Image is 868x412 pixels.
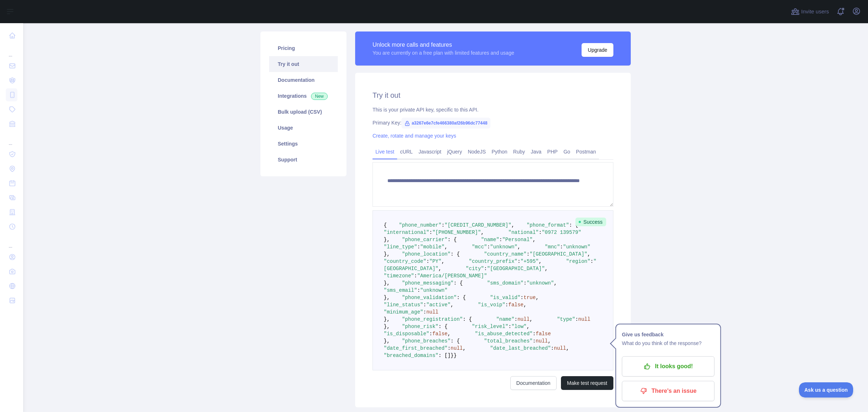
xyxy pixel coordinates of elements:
span: "mobile" [420,244,444,250]
span: "[GEOGRAPHIC_DATA]" [384,258,596,272]
a: Bulk upload (CSV) [269,104,338,120]
span: "mcc" [472,244,487,250]
span: false [432,331,447,337]
span: "unknown" [420,287,448,293]
span: "is_abuse_detected" [475,331,533,337]
span: "[GEOGRAPHIC_DATA]" [529,251,587,257]
a: Postman [573,146,599,157]
span: } [451,353,454,358]
a: Python [489,146,510,157]
span: : [560,244,563,250]
span: : [551,345,554,351]
div: ... [6,132,17,146]
span: , [566,345,569,351]
span: "phone_registration" [402,316,463,322]
span: : { [451,251,460,257]
span: "phone_risk" [402,324,438,329]
span: : [426,258,429,264]
a: PHP [544,146,561,157]
a: Pricing [269,40,338,56]
span: : [499,237,502,243]
span: "is_disposable" [384,331,429,337]
p: It looks good! [627,360,709,373]
span: , [587,251,590,257]
span: "unknown" [490,244,518,250]
span: , [539,258,542,264]
h1: Give us feedback [622,330,715,339]
span: : [533,331,536,337]
span: "phone_breaches" [402,338,450,344]
span: null [578,316,591,322]
span: , [524,302,527,308]
button: Make test request [561,376,613,390]
span: "type" [557,316,575,322]
span: false [536,331,551,337]
span: "0972 139579" [542,230,581,235]
span: : [429,230,432,235]
span: "is_voip" [478,302,505,308]
span: null [554,345,566,351]
span: "phone_carrier" [402,237,447,243]
span: null [536,338,548,344]
span: }, [384,251,390,257]
span: "phone_format" [527,222,569,228]
a: Java [528,146,545,157]
a: Create, rotate and manage your keys [373,133,456,139]
span: "minimum_age" [384,309,423,315]
span: : [505,302,508,308]
span: : { [463,316,472,322]
span: }, [384,316,390,322]
span: "is_valid" [490,295,520,300]
span: "national" [508,230,539,235]
span: , [442,258,444,264]
span: null [451,345,463,351]
span: : [414,273,417,279]
span: true [524,295,536,300]
span: , [529,316,532,322]
span: : [429,331,432,337]
button: Upgrade [582,43,613,57]
p: What do you think of the response? [622,339,715,348]
span: : [509,324,511,329]
span: "active" [426,302,451,308]
span: "risk_level" [472,324,509,329]
span: "America/[PERSON_NAME]" [417,273,487,279]
span: "sms_domain" [487,280,524,286]
span: : { [454,280,463,286]
span: , [444,244,447,250]
span: , [481,230,484,235]
a: Try it out [269,56,338,72]
span: "international" [384,230,429,235]
span: a3267e6e7cfe466380af26b96dc77448 [401,118,490,129]
span: }, [384,280,390,286]
span: "line_status" [384,302,423,308]
span: "country_prefix" [469,258,517,264]
span: : { [438,324,447,329]
span: , [527,324,529,329]
span: : [447,345,450,351]
span: : { [457,295,466,300]
span: "[PHONE_NUMBER]" [432,230,481,235]
span: "date_last_breached" [490,345,551,351]
span: : [590,258,593,264]
span: "city" [466,266,484,272]
span: : [527,251,529,257]
span: : [484,266,487,272]
a: Documentation [269,72,338,88]
span: }, [384,338,390,344]
span: "sms_email" [384,287,417,293]
span: Success [575,218,606,226]
span: "name" [481,237,499,243]
span: }, [384,237,390,243]
button: It looks good! [622,356,715,377]
span: null [518,316,530,322]
span: false [509,302,524,308]
a: Documentation [510,376,557,390]
span: , [511,222,514,228]
span: "phone_messaging" [402,280,454,286]
span: : { [447,237,456,243]
span: : [417,287,420,293]
span: : { [451,338,460,344]
span: : [442,222,444,228]
span: , [518,244,520,250]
